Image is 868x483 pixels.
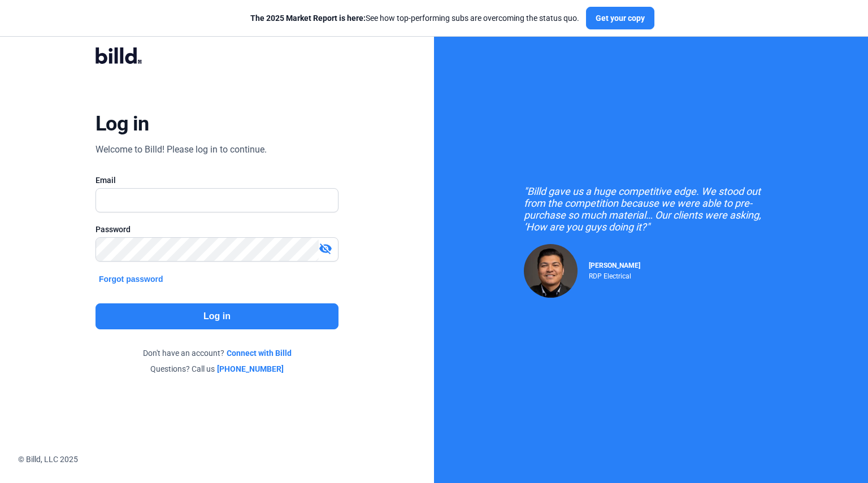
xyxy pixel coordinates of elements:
[227,347,292,359] a: Connect with Billd
[96,363,338,375] div: Questions? Call us
[589,269,640,280] div: RDP Electrical
[524,185,778,233] div: "Billd gave us a huge competitive edge. We stood out from the competition because we were able to...
[250,14,366,23] span: The 2025 Market Report is here:
[96,273,167,285] button: Forgot password
[96,111,149,136] div: Log in
[589,262,640,269] span: [PERSON_NAME]
[96,347,338,359] div: Don't have an account?
[217,363,284,375] a: [PHONE_NUMBER]
[586,7,654,29] button: Get your copy
[250,12,579,24] div: See how top-performing subs are overcoming the status quo.
[96,175,338,186] div: Email
[96,224,338,235] div: Password
[96,143,267,156] div: Welcome to Billd! Please log in to continue.
[524,244,578,298] img: Raul Pacheco
[96,303,338,329] button: Log in
[319,242,332,255] mat-icon: visibility_off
